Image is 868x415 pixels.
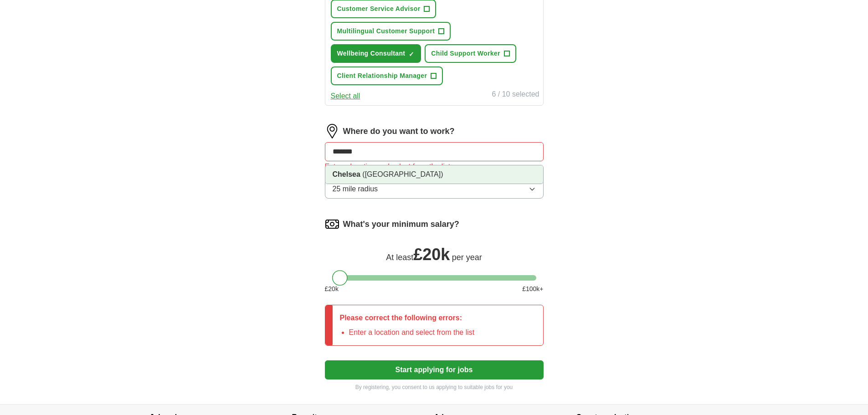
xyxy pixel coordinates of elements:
[492,89,539,102] div: 6 / 10 selected
[325,284,339,294] span: £ 20 k
[333,170,360,178] strong: Chelsea
[331,67,443,85] button: Client Relationship Manager
[362,170,443,178] span: ([GEOGRAPHIC_DATA])
[409,51,414,58] span: ✓
[331,91,360,102] button: Select all
[325,217,339,231] img: salary.png
[337,4,421,14] span: Customer Service Advisor
[325,383,544,391] p: By registering, you consent to us applying to suitable jobs for you
[386,253,413,262] span: At least
[337,49,406,58] span: Wellbeing Consultant
[452,253,482,262] span: per year
[325,161,544,172] div: Enter a location and select from the list
[343,218,459,231] label: What's your minimum salary?
[331,22,451,41] button: Multilingual Customer Support
[337,71,427,81] span: Client Relationship Manager
[340,313,475,323] p: Please correct the following errors:
[337,26,435,36] span: Multilingual Customer Support
[325,179,544,199] button: 25 mile radius
[425,44,516,63] button: Child Support Worker
[325,360,544,379] button: Start applying for jobs
[333,184,378,195] span: 25 mile radius
[331,44,421,63] button: Wellbeing Consultant✓
[343,125,455,138] label: Where do you want to work?
[349,327,475,338] li: Enter a location and select from the list
[413,245,450,264] span: £ 20k
[325,124,339,138] img: location.png
[522,284,543,294] span: £ 100 k+
[431,49,500,58] span: Child Support Worker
